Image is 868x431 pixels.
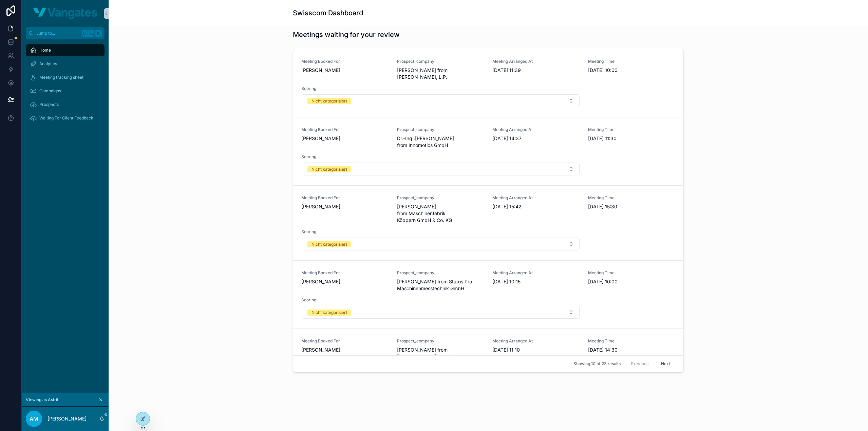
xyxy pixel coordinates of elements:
span: Waiting For Client Feedback [39,115,93,121]
span: Campaigns [39,88,61,94]
span: Scoring [301,229,580,235]
span: Viewing as Astrit [26,397,58,402]
span: [DATE] 14:30 [588,346,676,353]
button: Jump to...CtrlK [26,27,105,39]
span: [DATE] 10:15 [492,278,580,285]
span: Dr.-Ing .[PERSON_NAME] from Innomotics GmbH [397,135,485,149]
span: [PERSON_NAME] from [PERSON_NAME], L.P. [397,67,485,80]
span: [PERSON_NAME] [301,278,389,285]
div: Nicht kategorisiert [312,241,347,247]
span: Prospect_company [397,270,485,276]
span: Meeting Arranged At [492,59,580,64]
span: AM [30,415,38,423]
span: [PERSON_NAME] from Maschinenfabrik Köppern GmbH & Co. KG [397,203,485,224]
span: [DATE] 15:42 [492,203,580,210]
span: Scoring [301,86,580,91]
span: [DATE] 14:37 [492,135,580,142]
p: [PERSON_NAME] [48,415,87,422]
span: [DATE] 10:00 [588,67,676,74]
a: Prospects [26,98,105,111]
button: Select Button [302,306,580,319]
span: Prospect_company [397,195,485,201]
span: [PERSON_NAME] [301,135,389,142]
a: Waiting For Client Feedback [26,112,105,124]
button: Next [656,359,675,369]
span: K [96,31,101,36]
a: Meeting tracking sheet [26,71,105,83]
div: Nicht kategorisiert [312,166,347,172]
a: Analytics [26,58,105,70]
div: Nicht kategorisiert [312,310,347,316]
span: [PERSON_NAME] from Status Pro Maschinenmesstechnik GmbH [397,278,485,292]
h1: Swisscom Dashboard [293,8,363,18]
span: Meeting Arranged At [492,270,580,276]
h1: Meetings waiting for your review [293,30,400,39]
span: Meeting tracking sheet [39,75,83,80]
a: Meeting Booked For[PERSON_NAME]Prospect_company[PERSON_NAME] from Maschinenfabrik Köppern GmbH & ... [293,185,683,260]
span: [DATE] 11:10 [492,346,580,353]
img: App logo [33,8,97,19]
span: Prospect_company [397,127,485,132]
span: [PERSON_NAME] [301,67,389,74]
span: Meeting Arranged At [492,127,580,132]
button: Select Button [302,238,580,250]
span: Showing 10 of 23 results [573,361,621,367]
span: Meeting Arranged At [492,338,580,344]
a: Meeting Booked For[PERSON_NAME]Prospect_company[PERSON_NAME] from Status Pro Maschinenmesstechnik... [293,260,683,329]
a: Meeting Booked For[PERSON_NAME]Prospect_company[PERSON_NAME] from [PERSON_NAME] & Co. KGMeeting A... [293,329,683,397]
a: Meeting Booked For[PERSON_NAME]Prospect_company[PERSON_NAME] from [PERSON_NAME], L.P.Meeting Arra... [293,49,683,117]
span: Jump to... [36,31,79,36]
span: Meeting Time [588,338,676,344]
span: [DATE] 15:30 [588,203,676,210]
span: Scoring [301,154,580,160]
span: [DATE] 11:30 [588,135,676,142]
span: Scoring [301,297,580,303]
a: Campaigns [26,85,105,97]
span: Meeting Arranged At [492,195,580,201]
div: scrollable content [22,39,109,133]
span: Meeting Booked For [301,338,389,344]
a: Home [26,44,105,56]
span: [PERSON_NAME] [301,346,389,353]
span: [DATE] 11:39 [492,67,580,74]
span: [PERSON_NAME] from [PERSON_NAME] & Co. KG [397,346,485,360]
span: Prospect_company [397,338,485,344]
span: Analytics [39,61,57,67]
div: Nicht kategorisiert [312,98,347,104]
span: Meeting Booked For [301,270,389,276]
span: Meeting Booked For [301,59,389,64]
span: [PERSON_NAME] [301,203,389,210]
span: Ctrl [82,30,94,37]
span: Meeting Time [588,195,676,201]
span: Meeting Booked For [301,195,389,201]
span: Meeting Time [588,127,676,132]
span: Prospect_company [397,59,485,64]
span: Prospects [39,102,59,107]
span: Home [39,48,51,53]
span: Meeting Time [588,270,676,276]
span: [DATE] 10:00 [588,278,676,285]
span: Meeting Booked For [301,127,389,132]
button: Select Button [302,94,580,107]
a: Meeting Booked For[PERSON_NAME]Prospect_companyDr.-Ing .[PERSON_NAME] from Innomotics GmbHMeeting... [293,117,683,185]
span: Meeting Time [588,59,676,64]
button: Select Button [302,163,580,175]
